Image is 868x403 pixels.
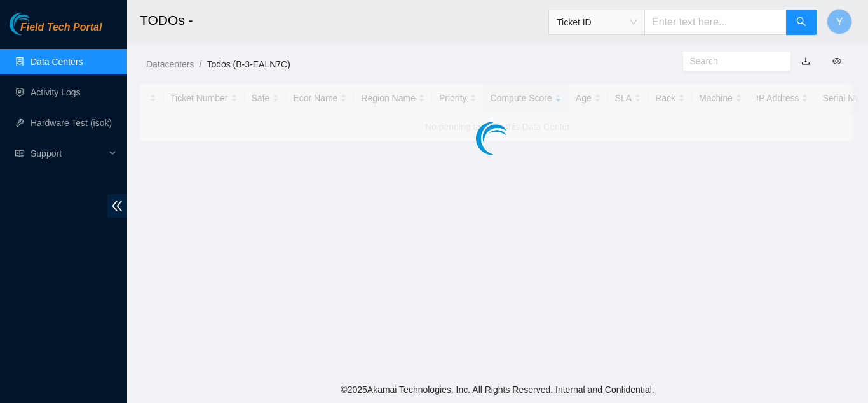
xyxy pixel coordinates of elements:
[644,10,787,35] input: Enter text here...
[827,9,852,34] button: Y
[199,59,201,69] span: /
[796,17,806,29] span: search
[31,87,81,97] a: Activity Logs
[127,376,868,403] footer: © 2025 Akamai Technologies, Inc. All Rights Reserved. Internal and Confidential.
[10,23,102,39] a: Akamai TechnologiesField Tech Portal
[31,57,83,67] a: Data Centers
[31,141,105,166] span: Support
[107,194,127,218] span: double-left
[792,51,820,71] button: download
[207,59,290,69] a: Todos (B-3-EALN7C)
[15,149,24,158] span: read
[786,10,817,35] button: search
[31,118,112,128] a: Hardware Test (isok)
[836,14,843,30] span: Y
[690,54,774,68] input: Search
[557,13,637,32] span: Ticket ID
[832,57,841,66] span: eye
[10,13,64,35] img: Akamai Technologies
[146,59,194,69] a: Datacenters
[20,22,102,34] span: Field Tech Portal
